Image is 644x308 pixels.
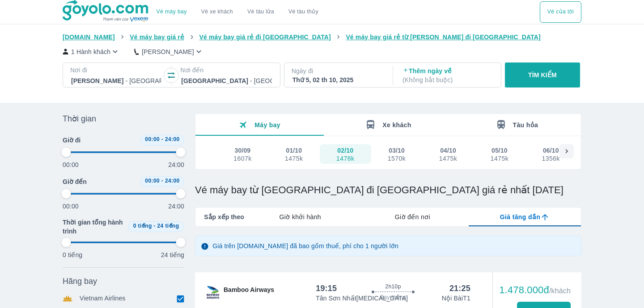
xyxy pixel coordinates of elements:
[168,202,184,211] p: 24:00
[285,155,303,162] div: 1475k
[402,67,493,84] p: Thêm ngày về
[499,285,571,296] div: 1.478.000đ
[71,47,110,56] p: 1 Hành khách
[385,283,401,290] span: 2h10p
[149,1,326,23] div: choose transportation mode
[280,212,321,221] span: Giờ khởi hành
[281,1,326,23] button: Vé tàu thủy
[337,146,353,155] div: 02/10
[195,184,581,196] h1: Vé máy bay từ [GEOGRAPHIC_DATA] đi [GEOGRAPHIC_DATA] giá rẻ nhất [DATE]
[513,121,538,129] span: Tàu hỏa
[240,1,281,23] a: Vé tàu lửa
[389,146,405,155] div: 03/10
[63,218,124,236] span: Thời gian tổng hành trình
[549,287,571,295] span: /khách
[63,160,79,169] p: 00:00
[63,276,97,287] span: Hãng bay
[292,75,383,84] div: Thứ 5, 02 th 10, 2025
[180,66,272,75] p: Nơi đến
[212,241,398,250] p: Giá trên [DOMAIN_NAME] đã bao gồm thuế, phí cho 1 người lớn
[336,155,354,162] div: 1478k
[540,1,581,23] div: choose transportation mode
[63,33,581,42] nav: breadcrumb
[449,283,470,294] div: 21:25
[157,8,187,15] a: Vé máy bay
[206,285,220,300] img: QH
[80,294,126,304] p: Vietnam Airlines
[292,67,384,75] p: Ngày đi
[316,294,408,303] p: Tân Sơn Nhất [MEDICAL_DATA]
[168,160,184,169] p: 24:00
[161,178,163,184] span: -
[316,283,337,294] div: 19:15
[491,146,508,155] div: 05/10
[63,202,79,211] p: 00:00
[201,8,233,15] a: Vé xe khách
[543,146,559,155] div: 06/10
[133,223,152,229] span: 0 tiếng
[540,1,581,23] button: Vé của tôi
[63,33,115,41] span: [DOMAIN_NAME]
[254,121,280,129] span: Máy bay
[439,155,457,162] div: 1475k
[199,33,331,41] span: Vé máy bay giá rẻ đi [GEOGRAPHIC_DATA]
[382,121,411,129] span: Xe khách
[395,212,430,221] span: Giờ đến nơi
[233,155,251,162] div: 1607k
[500,212,540,221] span: Giá tăng dần
[505,62,580,87] button: TÌM KIẾM
[224,285,274,300] span: Bamboo Airways
[286,146,302,155] div: 01/10
[204,212,244,221] span: Sắp xếp theo
[542,155,560,162] div: 1356k
[134,47,203,56] button: [PERSON_NAME]
[161,250,184,259] p: 24 tiếng
[130,33,184,41] span: Vé máy bay giá rẻ
[142,47,194,56] p: [PERSON_NAME]
[388,155,406,162] div: 1570k
[217,144,559,164] div: scrollable day and price
[440,146,456,155] div: 04/10
[70,66,162,75] p: Nơi đi
[402,75,493,84] p: ( Không bắt buộc )
[442,294,470,303] p: Nội Bài T1
[165,178,180,184] span: 24:00
[346,33,541,41] span: Vé máy bay giá rẻ từ [PERSON_NAME] đi [GEOGRAPHIC_DATA]
[235,146,251,155] div: 30/09
[63,250,82,259] p: 0 tiếng
[161,136,163,142] span: -
[165,136,180,142] span: 24:00
[153,223,155,229] span: -
[63,47,120,56] button: 1 Hành khách
[157,223,179,229] span: 24 tiếng
[63,136,80,145] span: Giờ đi
[491,155,508,162] div: 1475k
[528,71,557,79] p: TÌM KIẾM
[244,208,581,226] div: lab API tabs example
[63,113,96,124] span: Thời gian
[63,177,87,186] span: Giờ đến
[145,178,160,184] span: 00:00
[145,136,160,142] span: 00:00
